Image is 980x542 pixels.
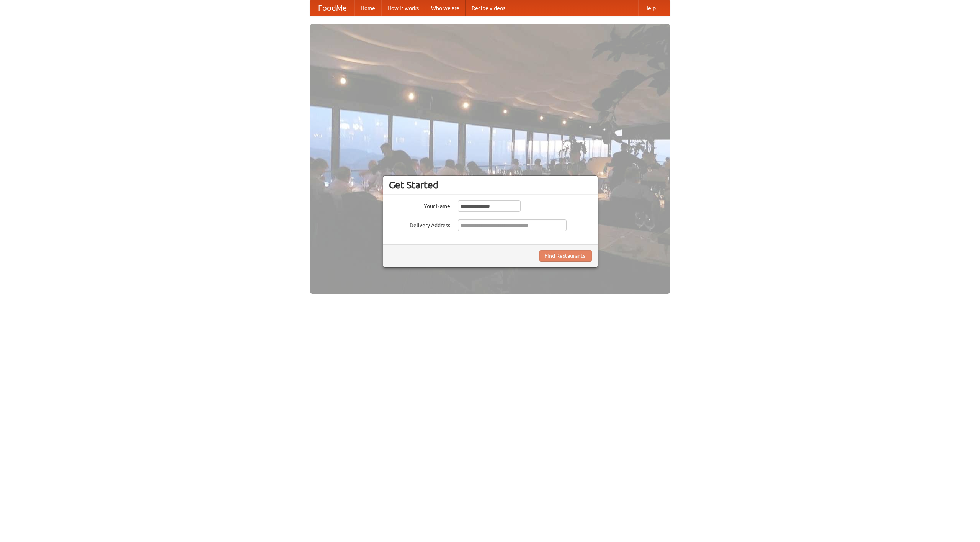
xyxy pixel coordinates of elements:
a: How it works [381,0,425,16]
a: FoodMe [310,0,354,16]
label: Your Name [389,200,450,210]
label: Delivery Address [389,219,450,229]
a: Who we are [425,0,465,16]
h3: Get Started [389,179,592,191]
button: Find Restaurants! [539,250,592,262]
a: Home [354,0,381,16]
a: Recipe videos [465,0,511,16]
a: Help [638,0,662,16]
